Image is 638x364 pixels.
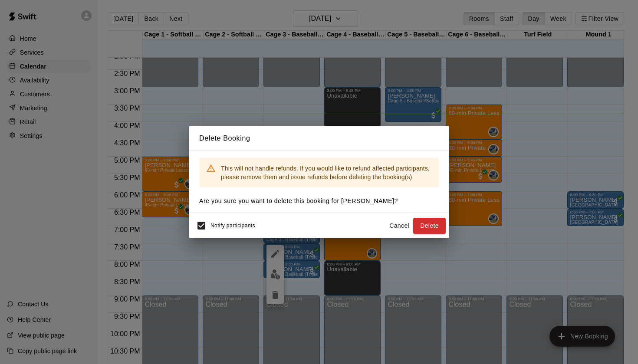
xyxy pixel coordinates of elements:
div: This will not handle refunds. If you would like to refund affected participants, please remove th... [221,161,432,185]
span: Notify participants [210,223,255,229]
h2: Delete Booking [189,126,449,151]
button: Cancel [385,218,413,234]
button: Delete [413,218,446,234]
p: Are you sure you want to delete this booking for [PERSON_NAME] ? [199,197,439,206]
